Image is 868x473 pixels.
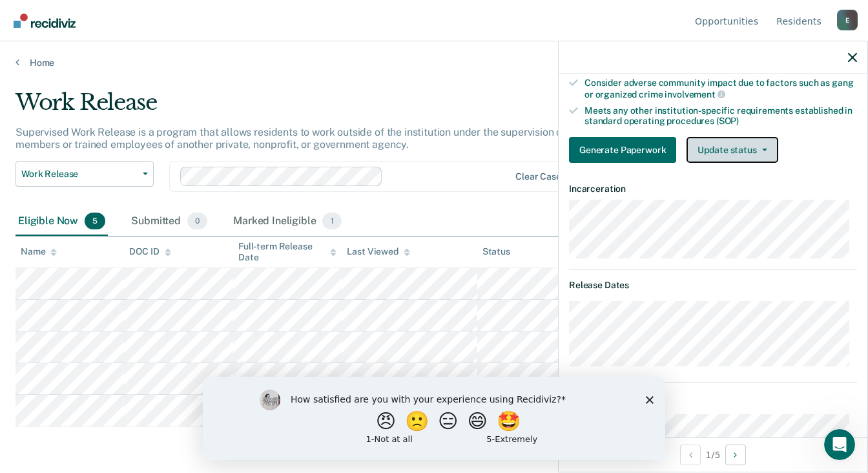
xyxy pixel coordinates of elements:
a: Home [15,57,852,68]
span: involvement [665,89,725,100]
dt: Release Dates [569,280,857,291]
div: Eligible Now [15,207,108,236]
iframe: Intercom live chat [824,429,855,460]
dt: Assessment Scores [569,393,857,404]
button: Previous Opportunity [680,445,701,465]
iframe: Survey by Kim from Recidiviz [203,377,665,460]
button: Generate Paperwork [569,137,676,163]
span: Work Release [21,169,138,180]
div: DOC ID [129,246,170,257]
div: Full-term Release Date [238,241,336,263]
div: E [837,10,858,30]
div: Clear caseloads [515,171,583,182]
span: 5 [85,213,105,229]
div: Submitted [129,207,210,236]
dt: Incarceration [569,184,857,194]
div: 1 / 5 [559,437,867,472]
button: Update status [687,137,778,163]
p: Supervised Work Release is a program that allows residents to work outside of the institution und... [15,126,648,151]
span: 0 [187,213,207,229]
div: Work Release [15,89,666,126]
div: Last Viewed [347,246,409,257]
div: Consider adverse community impact due to factors such as gang or organized crime [584,78,857,100]
div: Meets any other institution-specific requirements established in standard operating procedures [584,105,857,127]
div: Status [482,246,510,257]
div: Marked Ineligible [231,207,344,236]
div: Name [21,246,57,257]
button: Next Opportunity [725,445,746,465]
span: 1 [322,213,341,229]
span: (SOP) [716,116,739,126]
img: Recidiviz [14,14,76,28]
button: Profile dropdown button [837,10,858,30]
